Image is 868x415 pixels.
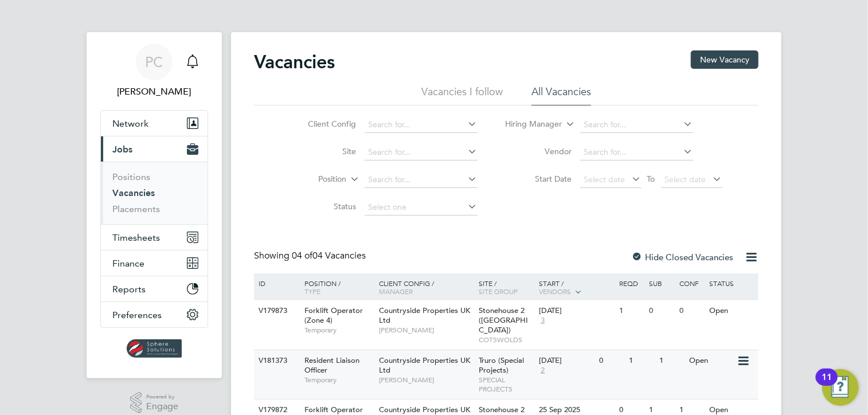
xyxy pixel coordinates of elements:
button: Timesheets [101,225,208,250]
span: Paul Cunningham [100,85,208,99]
div: Open [707,300,757,322]
button: Reports [101,276,208,302]
input: Search for... [365,144,478,160]
span: 04 Vacancies [292,250,366,261]
input: Search for... [580,117,693,133]
span: Select date [665,174,706,185]
span: 2 [539,366,546,375]
a: PC[PERSON_NAME] [100,44,208,99]
div: Jobs [101,162,208,224]
span: Finance [112,258,144,269]
div: Site / [476,273,537,301]
div: Sub [647,273,677,293]
button: Jobs [101,136,208,162]
div: Reqd [616,273,646,293]
span: Temporary [304,375,373,385]
input: Search for... [365,117,478,133]
div: ID [256,273,296,293]
span: COTSWOLDS [479,335,534,344]
label: Start Date [506,174,572,184]
span: Vendors [539,287,571,296]
div: 11 [822,377,832,392]
div: 1 [627,350,656,371]
span: Countryside Properties UK Ltd [379,306,470,325]
span: Manager [379,287,413,296]
div: 0 [596,350,626,371]
button: New Vacancy [691,50,758,69]
a: Powered byEngage [130,392,179,414]
span: [PERSON_NAME] [379,375,474,385]
label: Status [291,201,357,212]
button: Network [101,111,208,136]
div: V179873 [256,300,296,322]
input: Search for... [580,144,693,160]
span: Preferences [112,310,162,320]
span: PC [146,54,163,69]
nav: Main navigation [87,32,222,378]
span: Site Group [479,287,518,296]
span: Jobs [112,144,132,155]
div: [DATE] [539,356,593,366]
button: Preferences [101,302,208,327]
div: [DATE] [539,306,613,316]
li: Vacancies I follow [421,85,503,105]
span: Type [304,287,320,296]
label: Client Config [291,119,357,129]
button: Finance [101,250,208,276]
span: Timesheets [112,232,160,243]
span: 04 of [292,250,312,261]
input: Select one [365,199,478,216]
span: Temporary [304,326,373,335]
div: V181373 [256,350,296,371]
span: Engage [146,402,178,412]
img: spheresolutions-logo-retina.png [127,339,182,358]
div: Conf [677,273,706,293]
span: Powered by [146,392,178,402]
div: Position / [296,273,376,301]
span: Network [112,118,148,129]
div: Open [687,350,737,371]
div: 0 [677,300,706,322]
span: SPECIAL PROJECTS [479,375,534,393]
h2: Vacancies [254,50,335,73]
a: Positions [112,171,150,182]
div: Client Config / [376,273,476,301]
label: Position [281,174,347,185]
div: 1 [616,300,646,322]
a: Go to home page [100,339,208,358]
div: 0 [647,300,677,322]
li: All Vacancies [531,85,591,105]
span: Stonehouse 2 ([GEOGRAPHIC_DATA]) [479,306,529,335]
span: Resident Liaison Officer [304,355,359,375]
span: Select date [584,174,625,185]
div: Status [707,273,757,293]
span: Reports [112,284,146,295]
div: 25 Sep 2025 [539,405,613,415]
div: Start / [536,273,616,302]
span: 3 [539,316,546,326]
a: Vacancies [112,187,155,198]
span: [PERSON_NAME] [379,326,474,335]
label: Hiring Manager [496,119,562,130]
div: 1 [656,350,686,371]
label: Hide Closed Vacancies [631,252,733,263]
a: Placements [112,203,160,214]
input: Search for... [365,172,478,188]
label: Site [291,146,357,156]
button: Open Resource Center, 11 new notifications [822,369,859,406]
span: Forklift Operator (Zone 4) [304,306,363,325]
div: Showing [254,250,368,262]
span: Truro (Special Projects) [479,355,525,375]
label: Vendor [506,146,572,156]
span: To [644,171,659,186]
span: Countryside Properties UK Ltd [379,355,470,375]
